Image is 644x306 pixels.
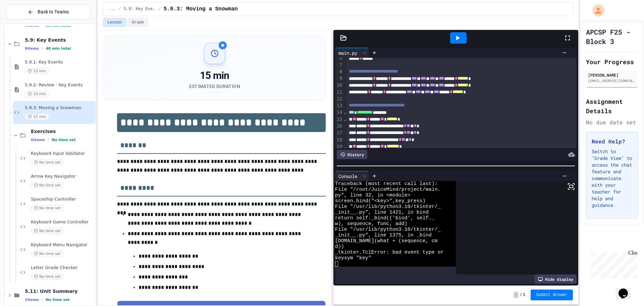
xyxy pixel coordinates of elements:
[31,174,94,179] span: Arrow Key Navigator
[164,5,238,13] span: 5.9.3: Moving a Snowman
[335,187,441,192] span: File "/root/JuiceMind/project/main.
[335,82,343,89] div: 10
[588,250,637,278] iframe: chat widget
[616,279,637,299] iframe: chat widget
[335,210,429,215] span: _init__.py", line 1421, in bind
[52,138,76,142] span: No time set
[189,83,240,90] div: Estimated Duration
[118,6,121,12] span: /
[335,55,343,62] div: 6
[337,150,367,159] div: History
[31,196,94,202] span: Spaceship Controller
[109,6,116,12] span: ...
[335,75,343,82] div: 9
[586,118,638,126] div: No due date set
[586,27,638,46] h1: APCSP F25 - Block 3
[42,297,43,302] span: •
[31,128,94,134] span: Exercises
[159,6,161,12] span: /
[103,18,126,27] button: Lesson
[335,238,438,244] span: [DOMAIN_NAME](what + (sequence, cm
[46,46,71,51] span: 40 min total
[31,151,94,157] span: Keyboard Input Validator
[189,70,240,82] div: 15 min
[514,292,519,298] span: -
[592,137,632,145] h3: Need Help?
[25,91,49,97] span: 10 min
[523,292,525,298] span: 1
[335,227,441,232] span: File "/usr/lib/python3.10/tkinter/_
[592,148,632,209] p: Switch to "Grade View" to access the chat feature and communicate with your teacher for help and ...
[31,265,94,271] span: Letter Grade Checker
[25,288,94,294] span: 5.11: Unit Summary
[335,221,408,227] span: w), sequence, func, add)
[25,298,39,302] span: 1 items
[335,96,343,102] div: 12
[48,137,49,142] span: •
[335,130,343,136] div: 17
[46,298,70,302] span: No time set
[31,182,64,188] span: No time set
[25,46,39,51] span: 9 items
[31,228,64,234] span: No time set
[335,143,343,150] div: 19
[335,171,369,181] div: Console
[520,292,522,298] span: /
[531,290,573,300] button: Submit Answer
[335,198,426,204] span: screen.bind("<key>",key_press)
[25,68,49,74] span: 15 min
[335,204,441,210] span: File "/usr/lib/python3.10/tkinter/_
[127,18,148,27] button: Grade
[124,6,156,12] span: 5.9: Key Events
[343,117,347,122] span: Fold line
[31,205,64,211] span: No time set
[335,192,411,198] span: py", line 32, in <module>
[335,181,438,187] span: Traceback (most recent call last):
[31,273,64,280] span: No time set
[343,110,347,115] span: Fold line
[42,46,43,51] span: •
[335,215,435,221] span: return self._bind(('bind', self._
[25,37,94,43] span: 5.9: Key Events
[335,250,444,255] span: _tkinter.TclError: bad event type or
[335,89,343,96] div: 11
[335,137,343,143] div: 18
[335,48,369,58] div: main.py
[31,159,64,166] span: No time set
[586,57,638,67] h2: Your Progress
[534,274,577,284] div: Hide display
[38,8,69,15] span: Back to Teams
[3,3,46,43] div: Chat with us now!Close
[588,78,636,83] div: [EMAIL_ADDRESS][DOMAIN_NAME]
[335,123,343,130] div: 16
[31,251,64,257] span: No time set
[588,72,636,78] div: [PERSON_NAME]
[335,255,371,261] span: keysym "key"
[31,138,45,142] span: 6 items
[335,49,361,56] div: main.py
[25,82,94,88] span: 5.9.2: Review - Key Events
[25,59,94,65] span: 5.9.1: Key Events
[585,3,606,18] div: My Account
[335,62,343,69] div: 7
[536,292,568,298] span: Submit Answer
[25,114,49,120] span: 15 min
[6,5,90,19] button: Back to Teams
[335,173,361,180] div: Console
[586,97,638,116] h2: Assignment Details
[25,105,94,111] span: 5.9.3: Moving a Snowman
[335,244,344,250] span: d))
[31,219,94,225] span: Keyboard Game Controller
[343,144,347,149] span: Fold line
[335,116,343,123] div: 15
[335,109,343,116] div: 14
[31,242,94,248] span: Keyboard Menu Navigator
[335,232,432,238] span: _init__.py", line 1375, in _bind
[335,69,343,75] div: 8
[335,102,343,109] div: 13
